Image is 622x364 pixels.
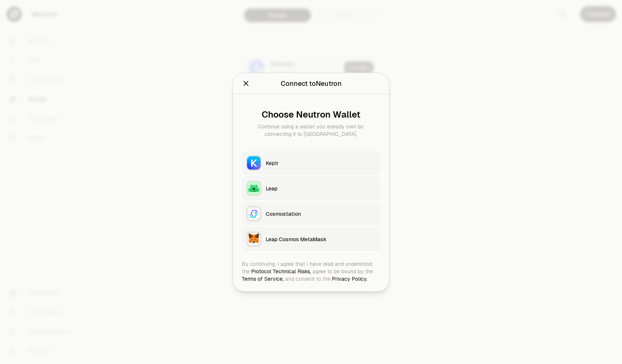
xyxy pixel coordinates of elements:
a: Protocol Technical Risks, [251,268,311,274]
div: Continue using a wallet you already own by connecting it to [GEOGRAPHIC_DATA]. [248,122,374,137]
button: LeapLeap [242,176,380,200]
div: Keplr [266,159,376,167]
div: Connect to Neutron [281,78,342,88]
div: Choose Neutron Wallet [248,109,374,119]
img: Leap [247,181,261,195]
div: Cosmostation [266,210,376,217]
a: Terms of Service, [242,275,284,282]
button: CosmostationCosmostation [242,202,380,225]
div: By continuing, I agree that I have read and understood the agree to be bound by the and consent t... [242,260,380,282]
button: KeplrKeplr [242,151,380,175]
div: Leap Cosmos MetaMask [266,235,376,243]
div: Leap [266,184,376,192]
button: Close [242,78,250,88]
button: Leap Cosmos MetaMaskLeap Cosmos MetaMask [242,227,380,251]
img: Leap Cosmos MetaMask [247,232,261,246]
img: Cosmostation [247,207,261,220]
img: Keplr [247,156,261,169]
a: Privacy Policy. [332,275,367,282]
